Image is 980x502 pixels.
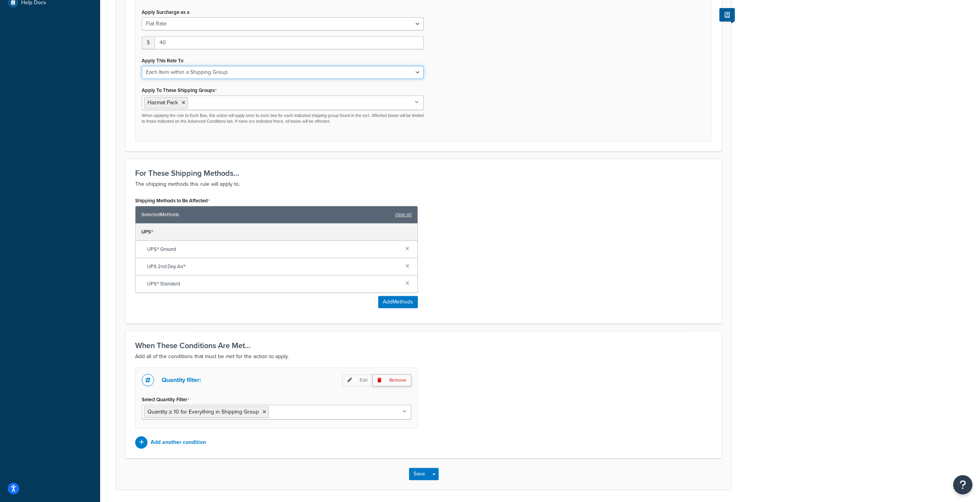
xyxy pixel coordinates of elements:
[142,9,189,15] label: Apply Surcharge as a
[147,279,399,289] span: UPS® Standard
[378,296,418,308] button: AddMethods
[162,375,201,385] p: Quantity filter:
[147,98,178,107] span: Hazmat Pack
[142,113,424,125] p: When applying the rate to Each Box, this action will apply once to each box for each indicated sh...
[142,397,189,403] label: Select Quantity Filter
[342,374,372,386] p: Edit
[142,58,183,63] label: Apply This Rate To
[142,87,217,93] label: Apply To These Shipping Groups
[719,8,735,22] button: Show Help Docs
[372,374,411,386] p: Remove
[147,261,399,272] span: UPS 2nd Day Air®
[135,341,712,350] h3: When These Conditions Are Met...
[135,180,712,189] p: The shipping methods this rule will apply to.
[409,468,430,480] button: Save
[141,209,391,220] span: Selected Methods
[953,475,972,494] button: Open Resource Center
[395,209,412,220] a: clear all
[135,352,712,361] p: Add all of the conditions that must be met for the action to apply.
[147,244,399,255] span: UPS® Ground
[135,169,712,177] h3: For These Shipping Methods...
[151,437,206,448] p: Add another condition
[147,408,259,416] span: Quantity ≥ 10 for Everything in Shipping Group
[136,223,417,241] div: UPS®
[135,198,210,204] label: Shipping Methods to Be Affected
[142,36,154,49] span: $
